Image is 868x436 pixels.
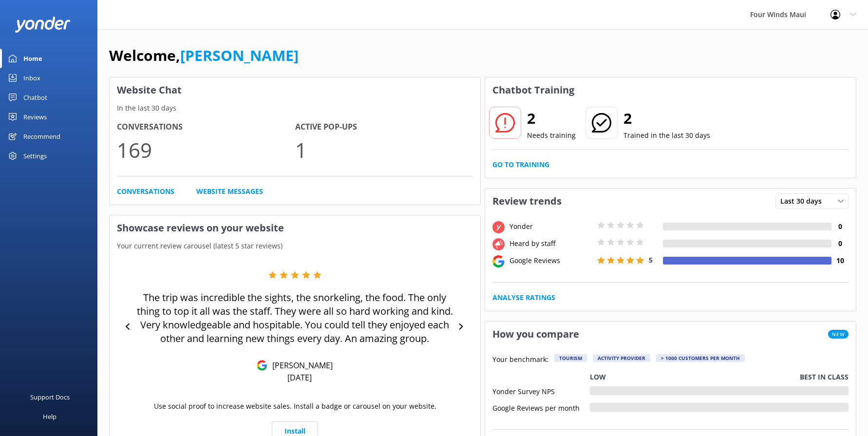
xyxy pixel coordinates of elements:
[23,49,42,68] div: Home
[492,354,548,366] p: Your benchmark:
[492,292,555,303] a: Analyse Ratings
[593,354,650,362] div: Activity Provider
[136,291,453,345] p: The trip was incredible the sights, the snorkeling, the food. The only thing to top it all was th...
[492,159,549,170] a: Go to Training
[492,403,590,412] div: Google Reviews per month
[287,372,312,383] p: [DATE]
[117,186,174,197] a: Conversations
[110,103,480,114] p: In the last 30 days
[590,372,606,382] p: Low
[527,130,576,141] p: Needs training
[110,241,480,251] p: Your current review carousel (latest 5 star reviews)
[831,238,849,249] h4: 0
[23,107,47,127] div: Reviews
[485,189,569,214] h3: Review trends
[831,255,849,266] h4: 10
[117,133,295,166] p: 169
[507,238,595,249] div: Heard by staff
[623,107,710,130] h2: 2
[507,221,595,232] div: Yonder
[507,255,595,266] div: Google Reviews
[23,88,47,107] div: Chatbot
[800,372,849,382] p: Best in class
[295,121,473,133] h4: Active Pop-ups
[295,133,473,166] p: 1
[780,196,828,207] span: Last 30 days
[554,354,587,362] div: Tourism
[649,255,653,265] span: 5
[656,354,745,362] div: > 1000 customers per month
[110,215,480,241] h3: Showcase reviews on your website
[485,77,582,103] h3: Chatbot Training
[492,386,590,395] div: Yonder Survey NPS
[831,221,849,232] h4: 0
[828,330,849,339] span: New
[23,127,60,146] div: Recommend
[267,360,333,371] p: [PERSON_NAME]
[527,107,576,130] h2: 2
[257,360,267,371] img: Google Reviews
[117,121,295,133] h4: Conversations
[23,68,40,88] div: Inbox
[23,146,47,166] div: Settings
[30,387,70,407] div: Support Docs
[180,45,299,65] a: [PERSON_NAME]
[109,44,299,67] h1: Welcome,
[154,401,436,412] p: Use social proof to increase website sales. Install a badge or carousel on your website.
[196,186,263,197] a: Website Messages
[485,322,586,347] h3: How you compare
[110,77,480,103] h3: Website Chat
[15,17,71,33] img: yonder-white-logo.png
[43,407,57,426] div: Help
[623,130,710,141] p: Trained in the last 30 days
